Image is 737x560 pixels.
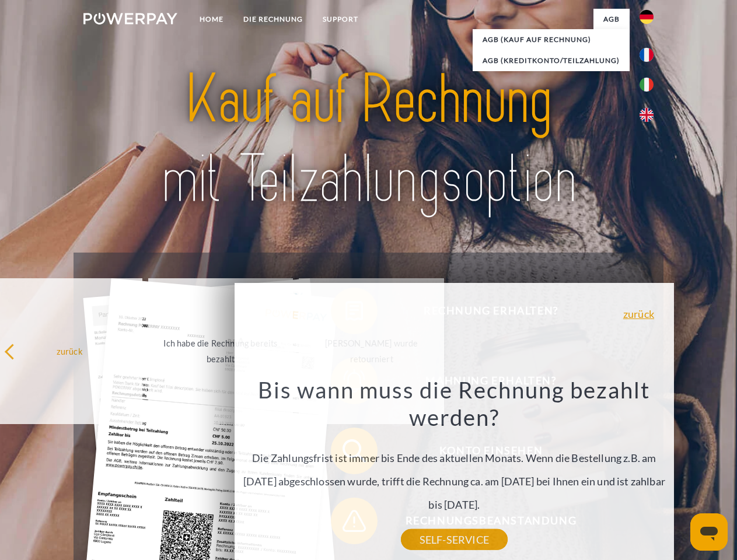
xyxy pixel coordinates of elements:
img: en [640,108,654,122]
iframe: Schaltfläche zum Öffnen des Messaging-Fensters [690,513,728,551]
a: DIE RECHNUNG [233,9,313,30]
a: SELF-SERVICE [401,529,508,550]
a: agb [593,9,630,30]
a: SUPPORT [313,9,368,30]
a: AGB (Kreditkonto/Teilzahlung) [473,50,630,71]
img: fr [640,48,654,62]
div: zurück [4,343,135,359]
a: AGB (Kauf auf Rechnung) [473,29,630,50]
a: Home [190,9,233,30]
img: logo-powerpay-white.svg [83,13,177,24]
a: zurück [623,309,654,319]
img: de [640,10,654,24]
img: it [640,78,654,92]
h3: Bis wann muss die Rechnung bezahlt werden? [241,376,667,432]
div: Die Zahlungsfrist ist immer bis Ende des aktuellen Monats. Wenn die Bestellung z.B. am [DATE] abg... [241,376,667,540]
img: title-powerpay_de.svg [111,56,626,223]
div: Ich habe die Rechnung bereits bezahlt [155,335,287,367]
